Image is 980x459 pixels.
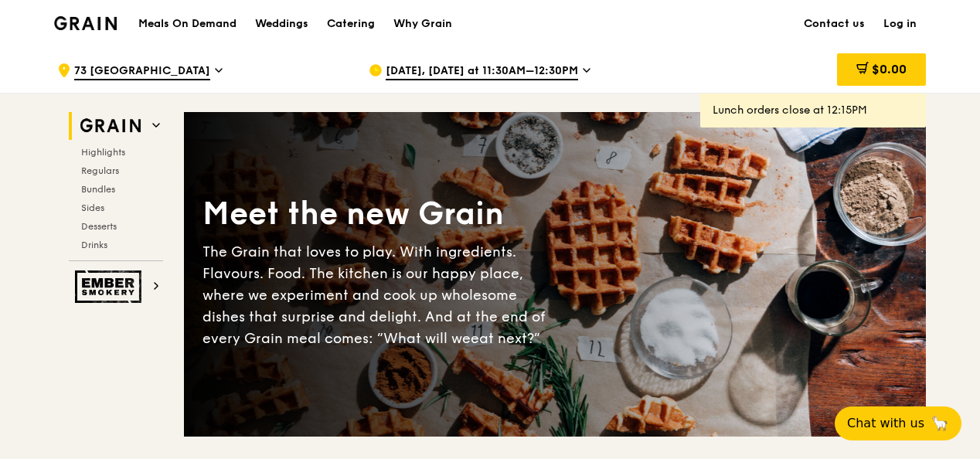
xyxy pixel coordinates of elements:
span: 🦙 [931,414,949,433]
span: Chat with us [847,414,924,433]
span: Bundles [81,184,115,195]
span: Sides [81,202,104,213]
a: Why Grain [384,1,461,47]
a: Contact us [795,1,874,47]
span: [DATE], [DATE] at 11:30AM–12:30PM [386,63,578,80]
button: Chat with us🦙 [835,406,961,440]
span: $0.00 [872,62,907,76]
div: Lunch orders close at 12:15PM [713,103,914,118]
img: Grain [54,16,117,30]
span: eat next?” [471,330,540,347]
div: Why Grain [393,1,452,47]
a: Weddings [246,1,318,47]
img: Ember Smokery web logo [75,270,146,303]
h1: Meals On Demand [138,16,236,32]
a: Catering [318,1,384,47]
span: Drinks [81,240,107,250]
div: Weddings [255,1,308,47]
img: Grain web logo [75,112,146,140]
div: The Grain that loves to play. With ingredients. Flavours. Food. The kitchen is our happy place, w... [202,241,555,349]
a: Log in [874,1,926,47]
div: Meet the new Grain [202,193,555,235]
span: Desserts [81,221,117,232]
div: Catering [327,1,375,47]
span: 73 [GEOGRAPHIC_DATA] [74,63,210,80]
span: Highlights [81,147,125,158]
span: Regulars [81,165,119,176]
